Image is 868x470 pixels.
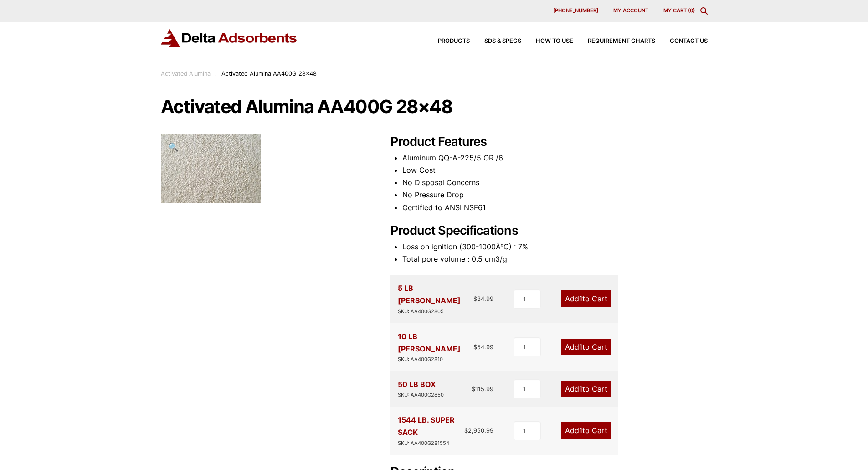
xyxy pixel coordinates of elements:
[464,427,493,434] bdi: 2,950.99
[606,7,656,15] a: My account
[161,134,186,160] a: View full-screen image gallery
[561,339,611,355] a: Add1to Cart
[561,381,611,397] a: Add1to Cart
[161,70,211,77] a: Activated Alumina
[655,38,708,44] a: Contact Us
[473,343,477,351] span: $
[438,38,470,44] span: Products
[473,343,493,351] bdi: 54.99
[402,189,708,201] li: No Pressure Drop
[398,331,474,364] div: 10 LB [PERSON_NAME]
[613,8,648,13] span: My account
[398,378,444,399] div: 50 LB BOX
[464,427,468,434] span: $
[402,201,708,214] li: Certified to ANSI NSF61
[398,355,474,364] div: SKU: AA400G2810
[670,38,708,44] span: Contact Us
[553,8,598,13] span: [PHONE_NUMBER]
[390,223,708,238] h2: Product Specifications
[573,38,655,44] a: Requirement Charts
[398,307,474,316] div: SKU: AA400G2805
[579,294,582,303] span: 1
[473,295,493,302] bdi: 34.99
[398,391,444,399] div: SKU: AA400G2850
[484,38,521,44] span: SDS & SPECS
[536,38,573,44] span: How to Use
[398,282,474,315] div: 5 LB [PERSON_NAME]
[161,97,708,116] h1: Activated Alumina AA400G 28×48
[579,342,582,351] span: 1
[402,164,708,176] li: Low Cost
[398,439,465,448] div: SKU: AA400G281554
[402,152,708,164] li: Aluminum QQ-A-225/5 OR /6
[161,134,261,203] img: Activated Alumina AA400G 28x48
[472,385,475,393] span: $
[390,134,708,150] h2: Product Features
[561,422,611,439] a: Add1to Cart
[221,70,317,77] span: Activated Alumina AA400G 28×48
[215,70,217,77] span: :
[579,384,582,393] span: 1
[588,38,655,44] span: Requirement Charts
[579,426,582,435] span: 1
[423,38,470,44] a: Products
[473,295,477,302] span: $
[663,7,695,14] a: My Cart (0)
[398,414,465,447] div: 1544 LB. SUPER SACK
[470,38,521,44] a: SDS & SPECS
[521,38,573,44] a: How to Use
[472,385,493,393] bdi: 115.99
[402,176,708,189] li: No Disposal Concerns
[700,7,708,15] div: Toggle Modal Content
[161,29,298,47] img: Delta Adsorbents
[168,142,179,152] span: 🔍
[690,7,693,14] span: 0
[546,7,606,15] a: [PHONE_NUMBER]
[402,241,708,253] li: Loss on ignition (300-1000Â°C) : 7%
[402,253,708,265] li: Total pore volume : 0.5 cm3/g
[561,290,611,307] a: Add1to Cart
